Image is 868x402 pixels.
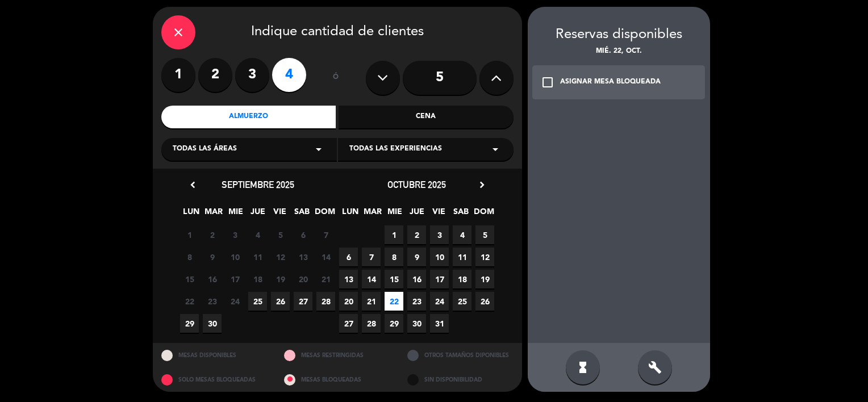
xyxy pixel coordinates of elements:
span: 2 [407,225,426,244]
span: septiembre 2025 [222,179,294,190]
span: 28 [362,314,381,333]
span: 16 [203,270,222,288]
span: 20 [294,270,312,288]
span: 25 [453,292,471,311]
i: arrow_drop_down [489,143,502,156]
span: 9 [407,248,426,266]
div: MESAS BLOQUEADAS [276,367,399,392]
span: 19 [271,270,290,288]
span: Todas las áreas [173,144,237,155]
span: 5 [475,225,494,244]
span: 31 [430,314,449,333]
div: OTROS TAMAÑOS DIPONIBLES [399,343,522,367]
span: octubre 2025 [387,179,446,190]
span: 18 [248,270,267,288]
div: ASIGNAR MESA BLOQUEADA [560,77,661,88]
div: MESAS DISPONIBLES [153,343,276,367]
span: 12 [475,248,494,266]
span: 8 [385,248,403,266]
i: chevron_left [187,179,199,191]
span: 9 [203,248,222,266]
span: LUN [341,205,360,224]
span: 8 [180,248,199,266]
span: 25 [248,292,267,311]
span: 7 [316,225,335,244]
span: DOM [315,205,333,224]
span: 13 [339,270,358,288]
span: 29 [180,314,199,333]
span: 26 [475,292,494,311]
span: 22 [385,292,403,311]
span: 16 [407,270,426,288]
div: Reservas disponibles [528,24,710,46]
span: 15 [180,270,199,288]
span: MAR [363,205,382,224]
span: 3 [430,225,449,244]
span: 23 [407,292,426,311]
span: Todas las experiencias [349,144,442,155]
div: ó [318,58,354,98]
span: 30 [407,314,426,333]
span: 13 [294,248,312,266]
span: 21 [316,270,335,288]
span: 27 [294,292,312,311]
i: check_box_outline_blank [541,76,554,89]
span: 10 [430,248,449,266]
span: MIE [385,205,404,224]
span: 12 [271,248,290,266]
div: SOLO MESAS BLOQUEADAS [153,367,276,392]
span: 1 [385,225,403,244]
span: 17 [430,270,449,288]
span: JUE [248,205,267,224]
span: 22 [180,292,199,311]
div: Cena [339,106,514,128]
span: VIE [270,205,289,224]
div: Indique cantidad de clientes [161,15,514,49]
label: 4 [272,58,306,92]
span: 24 [430,292,449,311]
span: MIE [226,205,245,224]
span: 28 [316,292,335,311]
i: arrow_drop_down [312,143,325,156]
label: 3 [235,58,269,92]
div: MESAS RESTRINGIDAS [276,343,399,367]
span: 7 [362,248,381,266]
span: SAB [293,205,311,224]
span: 14 [362,270,381,288]
span: DOM [474,205,493,224]
span: 10 [226,248,244,266]
label: 1 [161,58,195,92]
span: LUN [182,205,201,224]
span: 30 [203,314,222,333]
span: SAB [452,205,470,224]
span: VIE [429,205,448,224]
span: 6 [339,248,358,266]
span: 4 [453,225,471,244]
span: 24 [226,292,244,311]
span: 6 [294,225,312,244]
span: 5 [271,225,290,244]
i: hourglass_full [576,361,590,374]
div: mié. 22, oct. [528,46,710,57]
span: 3 [226,225,244,244]
i: build [648,361,662,374]
span: 21 [362,292,381,311]
span: 4 [248,225,267,244]
span: 20 [339,292,358,311]
span: 17 [226,270,244,288]
i: close [172,26,185,39]
span: 18 [453,270,471,288]
span: JUE [407,205,426,224]
span: 11 [453,248,471,266]
span: 15 [385,270,403,288]
i: chevron_right [476,179,488,191]
span: 27 [339,314,358,333]
span: 14 [316,248,335,266]
span: 29 [385,314,403,333]
span: 23 [203,292,222,311]
div: SIN DISPONIBILIDAD [399,367,522,392]
label: 2 [198,58,232,92]
span: 2 [203,225,222,244]
span: MAR [204,205,223,224]
span: 26 [271,292,290,311]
